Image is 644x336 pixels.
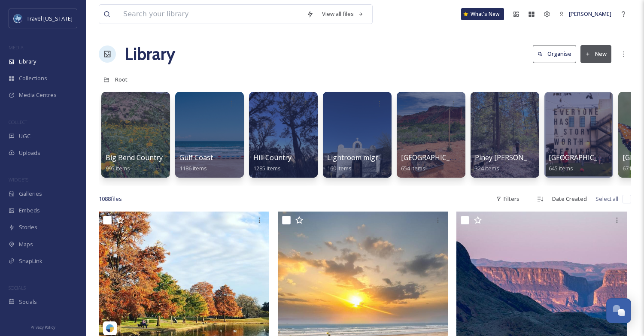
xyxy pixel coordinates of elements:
[606,298,631,323] button: Open Chat
[401,154,470,172] a: [GEOGRAPHIC_DATA]654 items
[401,153,470,162] span: [GEOGRAPHIC_DATA]
[19,240,33,248] span: Maps
[9,44,24,51] span: MEDIA
[549,164,573,172] span: 645 items
[9,285,26,291] span: SOCIALS
[580,45,611,63] button: New
[327,164,352,172] span: 160 items
[253,153,292,162] span: Hill Country
[106,324,114,333] img: snapsea-logo.png
[548,191,591,207] div: Date Created
[19,91,57,99] span: Media Centres
[401,164,425,172] span: 654 items
[327,154,395,172] a: Lightroom migration160 items
[19,223,37,231] span: Stories
[492,191,524,207] div: Filters
[115,74,128,85] a: Root
[475,154,549,172] a: Piney [PERSON_NAME]324 items
[555,6,616,22] a: [PERSON_NAME]
[549,154,618,172] a: [GEOGRAPHIC_DATA]645 items
[9,176,28,183] span: WIDGETS
[106,154,163,172] a: Big Bend Country995 items
[106,164,130,172] span: 995 items
[119,5,302,24] input: Search your library
[475,153,549,162] span: Piney [PERSON_NAME]
[595,195,618,203] span: Select all
[179,164,207,172] span: 1186 items
[549,153,618,162] span: [GEOGRAPHIC_DATA]
[475,164,499,172] span: 324 items
[19,74,47,82] span: Collections
[125,41,175,67] a: Library
[327,153,395,162] span: Lightroom migration
[533,45,576,63] button: Organise
[19,149,40,157] span: Uploads
[253,154,292,172] a: Hill Country1285 items
[14,14,22,23] img: images%20%281%29.jpeg
[318,6,368,22] a: View all files
[19,257,43,265] span: SnapLink
[27,15,73,22] span: Travel [US_STATE]
[19,298,37,306] span: Socials
[30,324,55,330] span: Privacy Policy
[19,58,36,66] span: Library
[179,153,213,162] span: Gulf Coast
[179,154,213,172] a: Gulf Coast1186 items
[106,153,163,162] span: Big Bend Country
[9,119,27,125] span: COLLECT
[30,321,55,332] a: Privacy Policy
[99,195,122,203] span: 1088 file s
[115,76,128,83] span: Root
[19,132,30,140] span: UGC
[19,206,40,215] span: Embeds
[569,10,611,18] span: [PERSON_NAME]
[19,190,42,198] span: Galleries
[461,8,504,20] a: What's New
[253,164,281,172] span: 1285 items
